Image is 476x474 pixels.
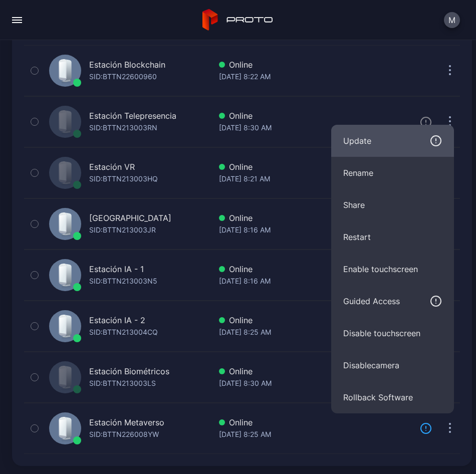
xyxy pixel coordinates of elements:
[331,189,454,221] button: Share
[343,295,400,307] div: Guided Access
[219,263,412,275] div: Online
[219,326,412,338] div: [DATE] 8:25 AM
[331,285,454,317] button: Guided Access
[89,326,158,338] div: SID: BTTN213004CQ
[89,314,145,326] div: Estación IA - 2
[89,110,176,122] div: Estación Telepresencia
[89,377,156,389] div: SID: BTTN213003LS
[89,263,144,275] div: Estación IA - 1
[343,135,371,147] div: Update
[219,161,412,173] div: Online
[89,212,171,224] div: [GEOGRAPHIC_DATA]
[331,157,454,189] button: Rename
[89,59,165,71] div: Estación Blockchain
[219,275,412,287] div: [DATE] 8:16 AM
[331,221,454,253] button: Restart
[331,253,454,285] button: Enable touchscreen
[331,349,454,381] button: Disablecamera
[219,212,412,224] div: Online
[219,416,412,428] div: Online
[219,173,412,185] div: [DATE] 8:21 AM
[331,381,454,413] button: Rollback Software
[89,416,164,428] div: Estación Metaverso
[219,428,412,440] div: [DATE] 8:25 AM
[219,59,412,71] div: Online
[89,122,157,134] div: SID: BTTN213003RN
[89,224,156,236] div: SID: BTTN213003JR
[331,317,454,349] button: Disable touchscreen
[89,365,169,377] div: Estación Biométricos
[219,122,412,134] div: [DATE] 8:30 AM
[219,377,412,389] div: [DATE] 8:30 AM
[219,224,412,236] div: [DATE] 8:16 AM
[331,125,454,157] button: Update
[89,275,157,287] div: SID: BTTN213003N5
[219,365,412,377] div: Online
[219,314,412,326] div: Online
[219,110,412,122] div: Online
[89,428,159,440] div: SID: BTTN226008YW
[89,173,158,185] div: SID: BTTN213003HQ
[219,71,412,83] div: [DATE] 8:22 AM
[444,12,460,28] button: M
[89,71,157,83] div: SID: BTTN22600960
[89,161,135,173] div: Estación VR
